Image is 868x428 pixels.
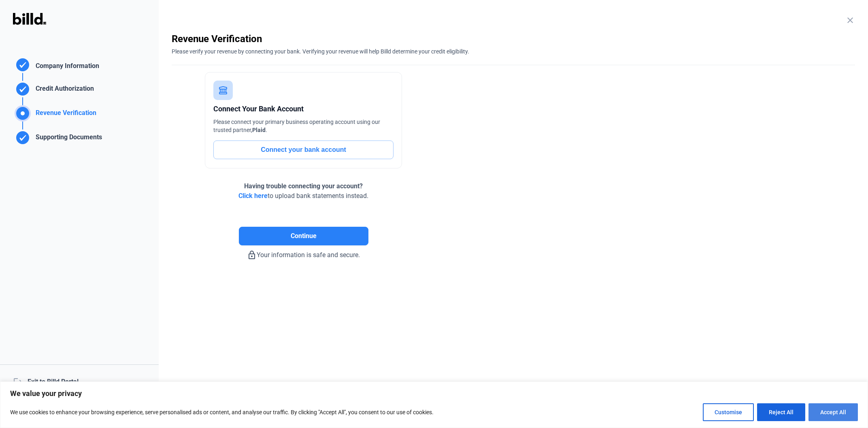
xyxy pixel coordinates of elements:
[703,403,754,421] button: Customise
[213,118,394,134] div: Please connect your primary business operating account using our trusted partner, .
[239,227,368,245] button: Continue
[238,181,368,201] div: to upload bank statements instead.
[172,32,855,45] div: Revenue Verification
[247,250,257,260] mat-icon: lock_outline
[213,141,394,159] button: Connect your bank account
[244,182,363,190] span: Having trouble connecting your account?
[845,15,855,25] mat-icon: close
[757,403,805,421] button: Reject All
[32,108,96,121] div: Revenue Verification
[10,389,858,398] p: We value your privacy
[32,132,102,146] div: Supporting Documents
[252,127,266,133] span: Plaid
[13,377,21,385] mat-icon: logout
[13,13,46,25] img: Billd Logo
[32,84,94,97] div: Credit Authorization
[172,45,855,55] div: Please verify your revenue by connecting your bank. Verifying your revenue will help Billd determ...
[32,61,99,73] div: Company Information
[10,407,434,417] p: We use cookies to enhance your browsing experience, serve personalised ads or content, and analys...
[238,192,268,200] span: Click here
[808,403,858,421] button: Accept All
[213,103,394,115] div: Connect Your Bank Account
[172,245,435,260] div: Your information is safe and secure.
[291,231,317,241] span: Continue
